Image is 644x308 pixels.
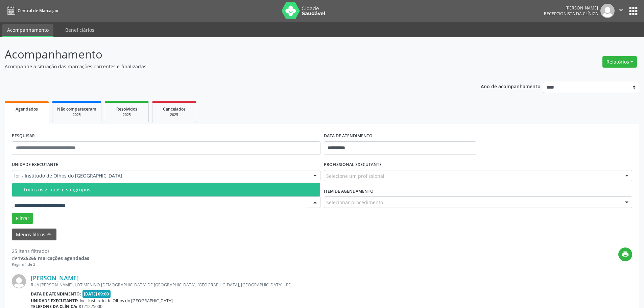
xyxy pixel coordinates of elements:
strong: 1925265 marcações agendadas [18,255,89,261]
span: Agendados [16,106,38,112]
label: Item de agendamento [324,186,374,196]
span: Selecione um profissional [326,172,384,180]
div: 2025 [110,112,144,117]
p: Ano de acompanhamento [481,82,541,90]
button: Filtrar [12,213,33,224]
div: 2025 [57,112,96,117]
i: print [622,251,629,258]
img: img [12,274,26,288]
span: Ior - Institudo de Olhos do [GEOGRAPHIC_DATA] [80,298,173,304]
label: DATA DE ATENDIMENTO [324,131,373,141]
button: print [618,247,632,261]
a: [PERSON_NAME] [31,274,79,282]
button: Menos filtroskeyboard_arrow_up [12,229,56,240]
div: [PERSON_NAME] [544,5,598,11]
span: Recepcionista da clínica [544,11,598,17]
b: Data de atendimento: [31,291,81,297]
span: Ior - Institudo de Olhos do [GEOGRAPHIC_DATA] [14,172,307,179]
label: PROFISSIONAL EXECUTANTE [324,160,382,170]
p: Acompanhe a situação das marcações correntes e finalizadas [5,63,449,70]
div: 25 itens filtrados [12,247,89,255]
button:  [615,4,627,18]
span: Resolvidos [116,106,137,112]
div: Todos os grupos e subgrupos [23,187,316,192]
img: img [600,4,615,18]
span: Central de Marcação [18,8,58,14]
span: Selecionar procedimento [326,199,383,206]
a: Beneficiários [61,24,99,36]
p: Acompanhamento [5,46,449,63]
span: Cancelados [163,106,186,112]
div: Página 1 de 2 [12,262,89,267]
a: Central de Marcação [5,5,58,16]
b: Unidade executante: [31,298,78,304]
label: UNIDADE EXECUTANTE [12,160,58,170]
div: 2025 [157,112,191,117]
div: RUA [PERSON_NAME], LOT MENINO [DEMOGRAPHIC_DATA] DE [GEOGRAPHIC_DATA], [GEOGRAPHIC_DATA], [GEOGRA... [31,282,531,288]
div: de [12,255,89,262]
i: keyboard_arrow_up [45,231,53,238]
a: Acompanhamento [2,24,53,37]
i:  [617,6,625,14]
span: Não compareceram [57,106,96,112]
span: [DATE] 09:00 [82,290,111,298]
label: PESQUISAR [12,131,35,141]
button: apps [627,5,639,17]
button: Relatórios [602,56,637,68]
